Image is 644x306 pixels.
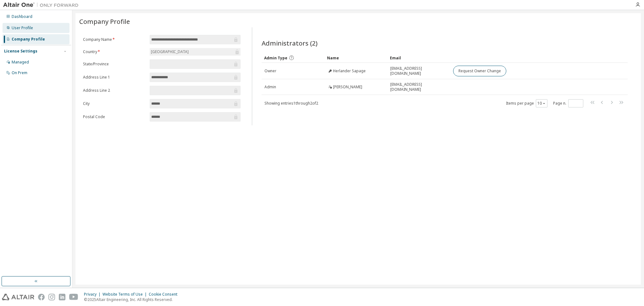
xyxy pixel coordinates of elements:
label: Company Name [83,37,146,42]
label: Postal Code [83,114,146,119]
div: License Settings [4,49,37,54]
div: Dashboard [12,14,32,19]
span: Items per page [506,99,547,107]
span: Admin Type [264,55,287,61]
div: Website Terms of Use [103,292,149,297]
label: Address Line 2 [83,88,146,93]
span: [EMAIL_ADDRESS][DOMAIN_NAME] [390,82,447,92]
div: [GEOGRAPHIC_DATA] [150,48,241,56]
span: [PERSON_NAME] [333,85,362,90]
div: Name [327,53,385,63]
div: Email [390,53,448,63]
div: [GEOGRAPHIC_DATA] [150,48,190,55]
span: Administrators (2) [262,39,318,47]
img: Altair One [3,2,82,8]
div: Cookie Consent [149,292,181,297]
span: Company Profile [79,17,130,26]
span: [EMAIL_ADDRESS][DOMAIN_NAME] [390,66,447,76]
span: Owner [264,68,276,74]
img: youtube.svg [69,294,78,300]
p: © 2025 Altair Engineering, Inc. All Rights Reserved. [84,297,181,302]
div: Managed [12,60,29,65]
div: User Profile [12,25,33,30]
label: Country [83,49,146,54]
label: Address Line 1 [83,75,146,80]
img: linkedin.svg [59,294,65,300]
img: facebook.svg [38,294,45,300]
span: Admin [264,85,276,90]
button: Request Owner Change [453,66,506,76]
img: instagram.svg [48,294,55,300]
div: On Prem [12,70,27,75]
span: Page n. [553,99,583,107]
label: State/Province [83,62,146,67]
img: altair_logo.svg [2,294,34,300]
span: Showing entries 1 through 2 of 2 [264,101,318,106]
div: Company Profile [12,37,45,42]
button: 10 [537,101,546,106]
div: Privacy [84,292,103,297]
span: Herlander Sapage [333,68,366,74]
label: City [83,101,146,106]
